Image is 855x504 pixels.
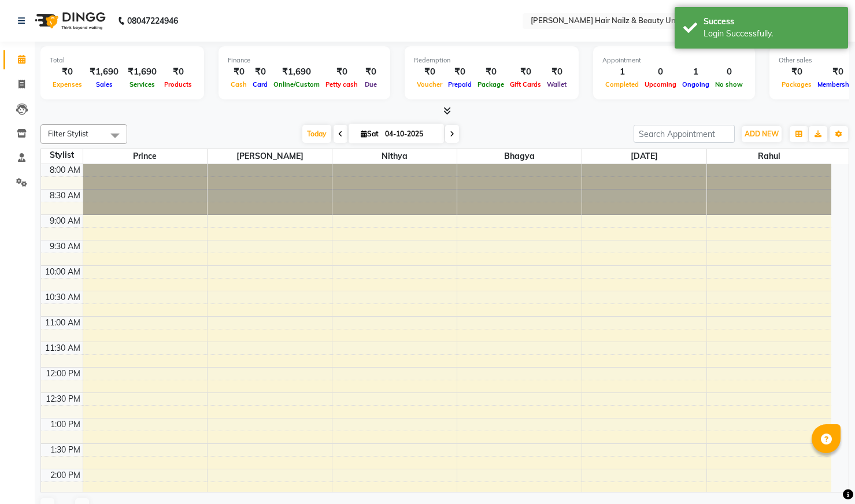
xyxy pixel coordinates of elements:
[123,65,161,79] div: ₹1,690
[161,65,195,79] div: ₹0
[161,80,195,88] span: Products
[544,80,569,88] span: Wallet
[544,65,569,79] div: ₹0
[358,129,382,138] span: Sat
[704,28,839,40] div: Login Successfully.
[43,368,83,380] div: 12:00 PM
[602,65,642,79] div: 1
[414,80,445,88] span: Voucher
[712,65,746,79] div: 0
[228,65,250,79] div: ₹0
[679,80,712,88] span: Ongoing
[742,126,782,142] button: ADD NEW
[50,80,85,88] span: Expenses
[382,125,439,143] input: 2025-10-04
[642,80,679,88] span: Upcoming
[43,317,83,329] div: 11:00 AM
[457,149,582,164] span: Bhagya
[228,55,381,65] div: Finance
[47,240,83,253] div: 9:30 AM
[507,65,544,79] div: ₹0
[414,65,445,79] div: ₹0
[47,215,83,227] div: 9:00 AM
[43,342,83,354] div: 11:30 AM
[779,80,815,88] span: Packages
[127,80,158,88] span: Services
[602,55,746,65] div: Appointment
[323,80,361,88] span: Petty cash
[48,129,88,138] span: Filter Stylist
[271,80,323,88] span: Online/Custom
[361,65,381,79] div: ₹0
[362,80,380,88] span: Due
[50,55,195,65] div: Total
[302,125,331,143] span: Today
[47,190,83,202] div: 8:30 AM
[127,5,178,37] b: 08047224946
[85,65,123,79] div: ₹1,690
[93,80,116,88] span: Sales
[323,65,361,79] div: ₹0
[48,444,83,456] div: 1:30 PM
[582,149,706,164] span: [DATE]
[43,393,83,405] div: 12:30 PM
[445,80,475,88] span: Prepaid
[43,266,83,278] div: 10:00 AM
[642,65,679,79] div: 0
[43,291,83,303] div: 10:30 AM
[83,149,208,164] span: Prince
[445,65,475,79] div: ₹0
[712,80,746,88] span: No show
[47,164,83,176] div: 8:00 AM
[602,80,642,88] span: Completed
[250,65,271,79] div: ₹0
[704,16,839,28] div: Success
[507,80,544,88] span: Gift Cards
[50,65,85,79] div: ₹0
[250,80,271,88] span: Card
[29,5,109,37] img: logo
[475,80,507,88] span: Package
[475,65,507,79] div: ₹0
[48,469,83,481] div: 2:00 PM
[634,125,735,143] input: Search Appointment
[48,418,83,431] div: 1:00 PM
[41,149,83,161] div: Stylist
[271,65,323,79] div: ₹1,690
[779,65,815,79] div: ₹0
[745,129,779,138] span: ADD NEW
[228,80,250,88] span: Cash
[208,149,332,164] span: [PERSON_NAME]
[332,149,457,164] span: Nithya
[679,65,712,79] div: 1
[707,149,831,164] span: Rahul
[414,55,569,65] div: Redemption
